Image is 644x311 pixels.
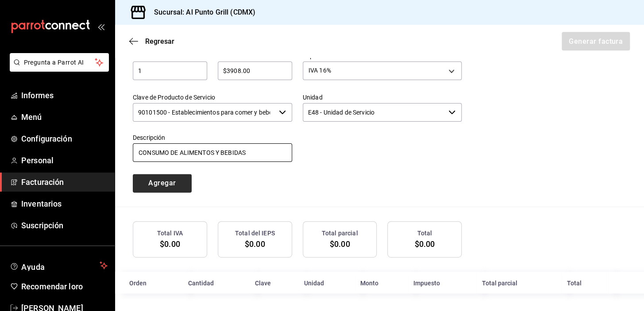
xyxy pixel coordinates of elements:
[133,134,165,141] font: Descripción
[21,177,64,187] font: Facturación
[133,174,192,192] button: Agregar
[160,239,180,249] font: $0.00
[21,134,72,143] font: Configuración
[255,279,271,286] font: Clave
[415,239,435,249] font: $0.00
[413,279,440,286] font: Impuesto
[21,199,62,208] font: Inventarios
[21,156,54,165] font: Personal
[21,112,42,122] font: Menú
[133,93,215,100] font: Clave de Producto de Servicio
[303,103,445,122] input: Elige una opción
[157,230,183,237] font: Total IVA
[482,279,517,286] font: Total parcial
[133,103,275,122] input: Elige una opción
[218,65,292,76] input: $0.00
[330,239,350,249] font: $0.00
[235,230,275,237] font: Total del IEPS
[304,279,324,286] font: Unidad
[21,91,54,100] font: Informes
[360,279,378,286] font: Monto
[154,8,255,16] font: Sucursal: Al Punto Grill (CDMX)
[417,230,432,237] font: Total
[6,64,109,73] a: Pregunta a Parrot AI
[97,23,104,30] button: abrir_cajón_menú
[21,221,63,230] font: Suscripción
[24,59,84,66] font: Pregunta a Parrot AI
[10,53,109,72] button: Pregunta a Parrot AI
[21,262,45,272] font: Ayuda
[322,230,358,237] font: Total parcial
[303,93,323,100] font: Unidad
[21,282,83,291] font: Recomendar loro
[145,37,174,46] font: Regresar
[133,143,292,162] input: 250 caracteres
[245,239,265,249] font: $0.00
[188,279,214,286] font: Cantidad
[129,37,174,46] button: Regresar
[148,179,176,187] font: Agregar
[567,279,582,286] font: Total
[129,279,147,286] font: Orden
[309,67,331,74] font: IVA 16%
